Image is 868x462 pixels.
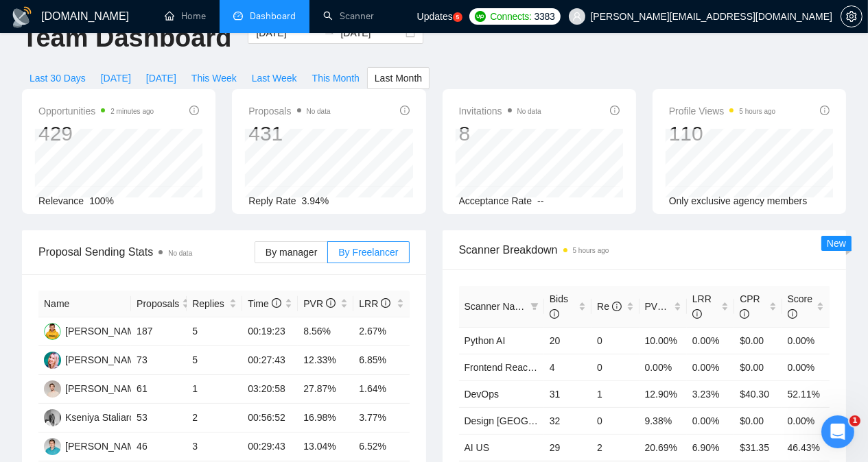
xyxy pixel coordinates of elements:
span: to [324,27,335,38]
td: 3.77% [353,404,409,433]
span: info-circle [272,298,281,308]
td: 9.38% [640,407,687,434]
span: info-circle [612,302,622,311]
button: Last 30 Days [22,67,93,89]
td: 46 [131,433,187,461]
button: Last Week [244,67,305,89]
div: [PERSON_NAME] [65,381,144,396]
span: -- [537,195,543,206]
td: 0.00% [687,407,734,434]
th: Name [38,291,131,317]
img: AM [44,323,61,340]
td: 16.98% [298,404,353,433]
td: 0.00% [687,354,734,380]
td: 0.00% [782,327,830,354]
a: setting [841,11,863,22]
td: 1 [187,375,242,404]
a: Frontend React Native [465,362,561,373]
td: 46.43% [782,434,830,461]
td: 0 [591,407,639,434]
td: $40.30 [734,380,782,407]
td: 0.00% [687,327,734,354]
td: 0.00% [640,354,687,380]
td: 32 [544,407,591,434]
span: Score [788,293,813,319]
span: Replies [192,296,226,311]
td: 6.52% [353,433,409,461]
span: Proposal Sending Stats [38,243,255,260]
img: logo [11,6,33,28]
a: RP[PERSON_NAME] [44,382,144,393]
span: info-circle [610,106,620,115]
td: 5 [187,317,242,346]
span: 3.94% [302,195,329,206]
td: 2.67% [353,317,409,346]
th: Proposals [131,291,187,317]
span: info-circle [189,106,199,115]
td: 00:29:43 [242,433,298,461]
td: 00:56:52 [242,404,298,433]
span: info-circle [692,309,702,319]
span: 1 [849,415,860,426]
span: Last 30 Days [30,71,86,86]
td: 5 [187,346,242,375]
div: 431 [248,121,330,147]
td: 12.33% [298,346,353,375]
span: Proposals [137,296,179,311]
span: Connects: [490,9,531,24]
img: RP [44,380,61,398]
span: LRR [692,293,712,319]
td: 13.04% [298,433,353,461]
a: homeHome [165,10,206,22]
td: 31 [544,380,591,407]
iframe: Intercom live chat [821,415,854,448]
td: 1.64% [353,375,409,404]
span: No data [517,108,541,115]
a: DevOps [465,389,500,400]
td: $31.35 [734,434,782,461]
a: KSKseniya Staliarova [44,411,145,422]
span: Profile Views [669,103,776,119]
span: info-circle [740,309,749,319]
button: [DATE] [139,67,184,89]
div: [PERSON_NAME] [65,439,144,454]
td: $0.00 [734,354,782,380]
span: Re [597,301,622,312]
button: This Month [305,67,367,89]
span: Reply Rate [248,195,296,206]
td: 0 [591,354,639,380]
span: Dashboard [250,10,296,22]
span: Opportunities [38,103,154,119]
td: 61 [131,375,187,404]
td: 12.90% [640,380,687,407]
span: dashboard [233,11,243,21]
a: GE[PERSON_NAME] [44,440,144,451]
span: info-circle [400,106,410,115]
td: 8.56% [298,317,353,346]
span: info-circle [550,309,559,319]
span: PVR [303,298,336,309]
div: [PERSON_NAME] [65,352,144,367]
td: 53 [131,404,187,433]
span: Bids [550,293,568,319]
span: Last Week [252,71,297,86]
td: 00:19:23 [242,317,298,346]
span: filter [528,296,541,317]
th: Replies [187,291,242,317]
span: No data [168,250,192,257]
div: [PERSON_NAME] [65,324,144,339]
td: 2 [591,434,639,461]
td: 73 [131,346,187,375]
td: 2 [187,404,242,433]
td: 4 [544,354,591,380]
td: 27.87% [298,375,353,404]
span: Last Month [375,71,422,86]
div: Kseniya Staliarova [65,410,145,425]
span: Acceptance Rate [459,195,532,206]
td: 0 [591,327,639,354]
a: Design [GEOGRAPHIC_DATA] [GEOGRAPHIC_DATA] other countries [465,415,766,426]
a: MU[PERSON_NAME] [44,354,144,365]
td: 3.23% [687,380,734,407]
span: info-circle [381,298,390,308]
span: By Freelancer [338,247,398,258]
